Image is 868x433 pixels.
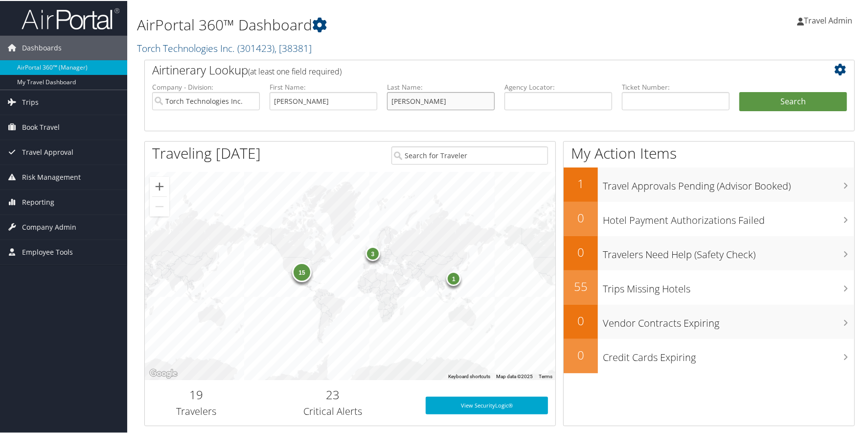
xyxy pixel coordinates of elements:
[564,312,598,328] h2: 0
[22,114,60,139] span: Book Travel
[564,243,598,260] h2: 0
[237,41,274,54] span: ( 301423 )
[539,373,552,378] a: Terms (opens in new tab)
[564,167,854,201] a: 1Travel Approvals Pending (Advisor Booked)
[797,5,862,34] a: Travel Admin
[137,41,312,54] a: Torch Technologies Inc.
[564,235,854,269] a: 0Travelers Need Help (Safety Check)
[622,81,730,91] label: Ticket Number:
[152,61,788,77] h2: Airtinerary Lookup
[255,385,411,402] h2: 23
[564,277,598,294] h2: 55
[564,142,854,163] h1: My Action Items
[603,173,854,192] h3: Travel Approvals Pending (Advisor Booked)
[448,372,490,379] button: Keyboard shortcuts
[152,81,260,91] label: Company - Division:
[22,239,73,264] span: Employee Tools
[270,81,377,91] label: First Name:
[391,145,548,164] input: Search for Traveler
[739,91,847,111] button: Search
[150,196,169,216] button: Zoom out
[22,35,62,59] span: Dashboards
[496,373,533,378] span: Map data ©2025
[564,304,854,338] a: 0Vendor Contracts Expiring
[147,366,180,379] img: Google
[22,6,119,29] img: airportal-logo.png
[564,338,854,372] a: 0Credit Cards Expiring
[564,201,854,235] a: 0Hotel Payment Authorizations Failed
[365,245,380,260] div: 3
[22,139,73,164] span: Travel Approval
[274,41,312,54] span: , [ 38381 ]
[22,164,81,189] span: Risk Management
[603,208,854,226] h3: Hotel Payment Authorizations Failed
[564,209,598,225] h2: 0
[22,214,76,239] span: Company Admin
[603,276,854,295] h3: Trips Missing Hotels
[804,14,852,25] span: Travel Admin
[137,14,620,34] h1: AirPortal 360™ Dashboard
[22,189,54,214] span: Reporting
[426,396,548,413] a: View SecurityLogic®
[504,81,612,91] label: Agency Locator:
[603,345,854,363] h3: Credit Cards Expiring
[255,404,411,417] h3: Critical Alerts
[152,404,240,417] h3: Travelers
[150,176,169,195] button: Zoom in
[387,81,495,91] label: Last Name:
[564,269,854,304] a: 55Trips Missing Hotels
[22,89,39,114] span: Trips
[603,311,854,329] h3: Vendor Contracts Expiring
[603,242,854,261] h3: Travelers Need Help (Safety Check)
[147,366,180,379] a: Open this area in Google Maps (opens a new window)
[564,346,598,362] h2: 0
[292,262,312,281] div: 15
[447,270,461,285] div: 1
[152,385,240,402] h2: 19
[152,142,261,163] h1: Traveling [DATE]
[248,65,342,76] span: (at least one field required)
[564,174,598,191] h2: 1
